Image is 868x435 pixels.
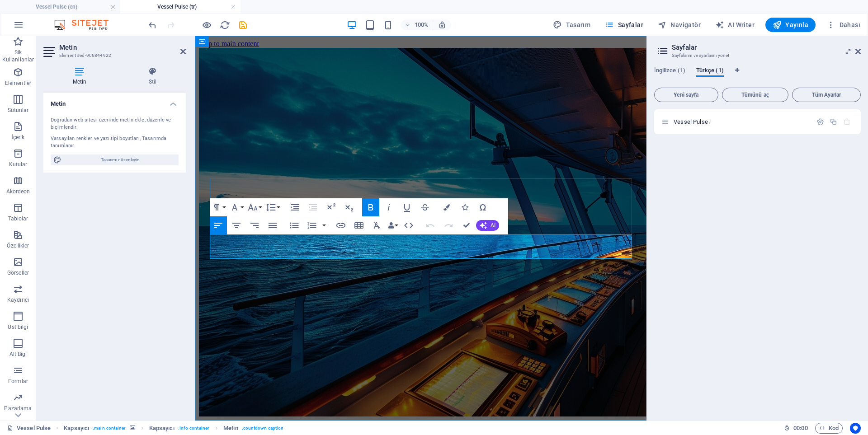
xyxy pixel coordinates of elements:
[819,423,839,434] span: Kod
[286,216,303,234] button: Unordered List
[264,198,281,216] button: Line Height
[11,134,24,141] p: İçerik
[549,18,594,32] button: Tasarım
[59,43,186,51] h2: Metin
[553,20,590,29] span: Tasarım
[59,51,168,60] h3: Element #ed-906844922
[147,19,158,30] button: undo
[4,405,32,412] p: Pazarlama
[456,198,473,216] button: Icons
[726,92,785,98] span: Tümünü aç
[43,67,119,86] h4: Metin
[400,216,417,234] button: HTML
[238,20,248,30] i: Kaydet (Ctrl+S)
[796,92,857,98] span: Tüm Ayarlar
[52,19,120,30] img: Editor Logo
[321,216,328,234] button: Ordered List
[654,65,685,78] span: İngilizce (1)
[380,198,397,216] button: Italic (Ctrl+I)
[438,21,446,29] i: Yeniden boyutlandırmada yakınlaştırma düzeyini seçilen cihaza uyacak şekilde otomatik olarak ayarla.
[792,88,861,102] button: Tüm Ayarlar
[658,20,701,29] span: Navigatör
[850,423,861,434] button: Usercentrics
[696,65,724,78] span: Türkçe (1)
[458,216,475,234] button: Confirm (Ctrl+⏎)
[303,216,321,234] button: Ordered List
[712,18,758,32] button: AI Writer
[210,216,227,234] button: Align Left
[64,154,176,165] span: Tasarımı düzenleyin
[654,67,861,84] div: Dil Sekmeleri
[246,198,263,216] button: Font Size
[654,88,718,102] button: Yeni sayfa
[722,88,789,102] button: Tümünü aç
[387,216,399,234] button: Data Bindings
[671,119,812,125] div: Vessel Pulse/
[6,188,30,195] p: Akordeon
[843,118,851,126] div: Başlangıç sayfası silinemez
[210,198,227,216] button: Paragraph Format
[440,216,457,234] button: Redo (Ctrl+Shift+Z)
[823,18,864,32] button: Dahası
[43,93,186,109] h4: Metin
[800,425,801,431] span: :
[438,198,455,216] button: Colors
[672,43,861,51] h2: Sayfalar
[322,198,340,216] button: Superscript
[64,423,283,434] nav: breadcrumb
[228,216,245,234] button: Align Center
[51,117,179,131] div: Doğrudan web sitesi üzerinde metin ekle, düzenle ve biçimlendir.
[491,223,495,228] span: AI
[228,198,245,216] button: Font Family
[368,216,386,234] button: Clear Formatting
[242,423,284,434] span: . countdown-caption
[605,20,643,29] span: Sayfalar
[264,216,281,234] button: Align Justify
[658,92,714,98] span: Yeni sayfa
[715,20,755,29] span: AI Writer
[784,423,808,434] h6: Oturum süresi
[601,18,647,32] button: Sayfalar
[178,423,209,434] span: . info-container
[223,423,238,434] span: Seçmek için tıkla. Düzenlemek için çift tıkla
[93,423,126,434] span: . main-container
[549,18,594,32] div: Tasarım (Ctrl+Alt+Y)
[815,423,843,434] button: Kod
[201,19,212,30] button: Ön izleme modundan çıkıp düzenlemeye devam etmek için buraya tıklayın
[422,216,439,234] button: Undo (Ctrl+Z)
[415,19,429,30] h6: 100%
[149,423,175,434] span: Seçmek için tıkla. Düzenlemek için çift tıkla
[8,107,29,114] p: Sütunlar
[8,378,28,385] p: Formlar
[7,296,29,304] p: Kaydırıcı
[674,118,711,125] span: Vessel Pulse
[830,118,837,126] div: Çoğalt
[120,2,241,12] h4: Vessel Pulse (tr)
[7,423,51,434] a: Seçimi iptal etmek için tıkla. Sayfaları açmak için çift tıkla
[474,198,491,216] button: Special Characters
[7,242,29,249] p: Özellikler
[4,4,64,11] a: Skip to main content
[340,198,358,216] button: Subscript
[286,198,303,216] button: Increase Indent
[826,20,860,29] span: Dahası
[220,20,230,30] i: Sayfayı yeniden yükleyin
[362,198,379,216] button: Bold (Ctrl+B)
[304,198,321,216] button: Decrease Indent
[9,351,27,358] p: Alt Bigi
[4,12,455,382] div: 1/1
[9,161,28,168] p: Kutular
[5,80,31,87] p: Elementler
[8,215,28,222] p: Tablolar
[773,20,808,29] span: Yayınla
[672,51,843,60] h3: Sayfalarını ve ayarlarını yönet
[401,19,433,30] button: 100%
[765,18,816,32] button: Yayınla
[332,216,349,234] button: Insert Link
[119,67,186,86] h4: Stil
[816,118,824,126] div: Ayarlar
[416,198,434,216] button: Strikethrough
[793,423,807,434] span: 00 00
[476,220,499,231] button: AI
[130,426,135,430] i: Bu element, arka plan içeriyor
